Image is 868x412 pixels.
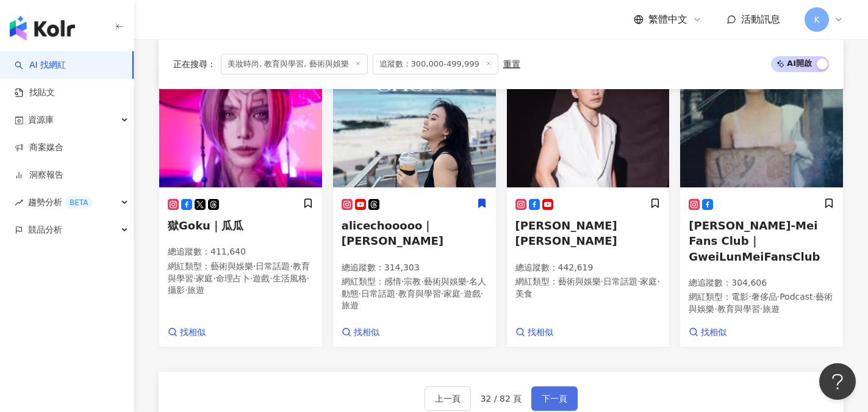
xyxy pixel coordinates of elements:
a: searchAI 找網紅 [15,59,66,71]
p: 總追蹤數 ： 314,303 [342,262,487,274]
span: 繁體中文 [648,13,687,26]
span: 感情 [384,276,401,286]
span: 家庭 [443,289,461,298]
button: 下一頁 [531,386,578,411]
p: 網紅類型 ： [515,276,661,300]
span: 趨勢分析 [28,189,93,216]
span: 正在搜尋 ： [173,59,216,69]
div: BETA [65,197,93,209]
p: 網紅類型 ： [342,276,487,312]
span: · [185,285,187,295]
span: 旅遊 [342,300,359,310]
span: · [253,261,256,271]
span: 藝術與娛樂 [689,292,833,314]
span: 生活風格 [273,273,307,283]
span: 競品分析 [28,216,62,244]
span: 獄Goku｜瓜瓜 [168,219,243,232]
span: 教育與學習 [398,289,441,298]
button: 上一頁 [425,386,471,411]
span: · [714,304,717,314]
span: 教育與學習 [717,304,760,314]
p: 網紅類型 ： [689,291,834,315]
span: 遊戲 [253,273,270,283]
span: 攝影 [168,285,185,295]
span: · [637,276,640,286]
span: 宗教 [404,276,421,286]
span: 電影 [731,292,748,302]
span: 藝術與娛樂 [558,276,601,286]
a: KOL Avatar[PERSON_NAME] [PERSON_NAME]總追蹤數：442,619網紅類型：藝術與娛樂·日常話題·家庭·美食找相似 [506,65,670,347]
a: 找貼文 [15,87,55,99]
span: · [421,276,423,286]
span: · [657,276,659,286]
span: 教育與學習 [168,261,310,283]
span: · [290,261,292,271]
a: 商案媒合 [15,142,63,154]
span: 下一頁 [542,394,567,403]
span: 藝術與娛樂 [424,276,467,286]
p: 網紅類型 ： [168,261,314,297]
span: · [467,276,469,286]
span: 美食 [515,289,533,298]
p: 總追蹤數 ： 304,606 [689,277,834,289]
span: · [193,273,196,283]
a: 找相似 [342,327,379,339]
span: 活動訊息 [741,13,780,25]
span: · [777,292,780,302]
span: 上一頁 [435,394,461,403]
span: 32 / 82 頁 [481,394,522,403]
a: 找相似 [168,327,206,339]
span: · [395,289,398,298]
span: 奢侈品 [751,292,777,302]
span: · [359,289,361,298]
span: [PERSON_NAME] [PERSON_NAME] [515,219,617,247]
span: 名人動態 [342,276,486,298]
a: 洞察報告 [15,169,63,181]
span: 美妝時尚, 教育與學習, 藝術與娛樂 [221,54,368,74]
a: 找相似 [689,327,726,339]
span: · [307,273,309,283]
span: 旅遊 [762,304,780,314]
a: 找相似 [515,327,553,339]
span: 日常話題 [603,276,637,286]
span: · [813,292,816,302]
a: KOL Avataralicechooooo｜[PERSON_NAME]總追蹤數：314,303網紅類型：感情·宗教·藝術與娛樂·名人動態·日常話題·教育與學習·家庭·遊戲·旅遊找相似 [332,65,497,347]
img: logo [10,16,75,40]
img: KOL Avatar [680,65,843,187]
span: · [401,276,404,286]
span: 旅遊 [187,285,204,295]
img: KOL Avatar [333,65,496,187]
a: KOL Avatar[PERSON_NAME]-Mei Fans Club｜GweiLunMeiFansClub總追蹤數：304,606網紅類型：電影·奢侈品·Podcast·藝術與娛樂·教育與... [680,65,844,347]
p: 總追蹤數 ： 442,619 [515,262,661,274]
span: · [441,289,443,298]
span: 家庭 [196,273,213,283]
span: · [461,289,463,298]
span: K [814,13,819,26]
span: 找相似 [354,327,379,339]
span: · [748,292,751,302]
a: KOL Avatar獄Goku｜瓜瓜總追蹤數：411,640網紅類型：藝術與娛樂·日常話題·教育與學習·家庭·命理占卜·遊戲·生活風格·攝影·旅遊找相似 [159,65,323,347]
span: · [213,273,215,283]
img: KOL Avatar [507,65,670,187]
span: Podcast [780,292,812,302]
span: · [481,289,483,298]
span: 追蹤數：300,000-499,999 [373,54,498,74]
span: 家庭 [640,276,657,286]
span: rise [15,198,23,207]
span: 日常話題 [361,289,395,298]
span: 找相似 [528,327,553,339]
p: 總追蹤數 ： 411,640 [168,246,314,258]
span: [PERSON_NAME]-Mei Fans Club｜GweiLunMeiFansClub [689,219,820,262]
span: 資源庫 [28,106,54,134]
span: · [601,276,603,286]
span: 找相似 [701,327,726,339]
span: 藝術與娛樂 [210,261,253,271]
span: alicechooooo｜[PERSON_NAME] [342,219,443,247]
span: · [760,304,762,314]
span: 命理占卜 [216,273,250,283]
span: 日常話題 [256,261,290,271]
img: KOL Avatar [159,65,322,187]
span: · [250,273,253,283]
span: 找相似 [180,327,206,339]
div: 重置 [503,59,520,69]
